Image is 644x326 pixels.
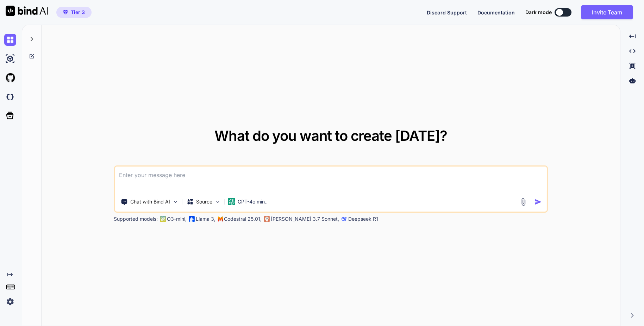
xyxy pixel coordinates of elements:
[264,216,269,222] img: claude
[519,198,527,206] img: attachment
[160,216,165,222] img: GPT-4
[196,215,215,222] p: Llama 3,
[130,198,170,205] p: Chat with Bind AI
[4,34,16,46] img: chat
[214,199,220,205] img: Pick Models
[6,6,48,16] img: Bind AI
[581,5,633,19] button: Invite Team
[238,198,268,205] p: GPT-4o min..
[214,127,447,144] span: What do you want to create [DATE]?
[196,198,212,205] p: Source
[534,198,542,206] img: icon
[114,215,158,222] p: Supported models:
[348,215,378,222] p: Deepseek R1
[477,10,515,15] span: Documentation
[218,217,223,221] img: Mistral-AI
[71,9,85,16] span: Tier 3
[228,198,235,205] img: GPT-4o mini
[4,296,16,308] img: settings
[341,216,347,222] img: claude
[189,216,194,222] img: Llama2
[167,215,187,222] p: O3-mini,
[4,72,16,84] img: githubLight
[224,215,262,222] p: Codestral 25.01,
[4,53,16,65] img: ai-studio
[4,91,16,103] img: darkCloudIdeIcon
[427,10,467,15] span: Discord Support
[427,9,467,16] button: Discord Support
[172,199,178,205] img: Pick Tools
[63,10,68,14] img: premium
[271,215,339,222] p: [PERSON_NAME] 3.7 Sonnet,
[477,9,515,16] button: Documentation
[525,9,552,16] span: Dark mode
[56,7,92,18] button: premiumTier 3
